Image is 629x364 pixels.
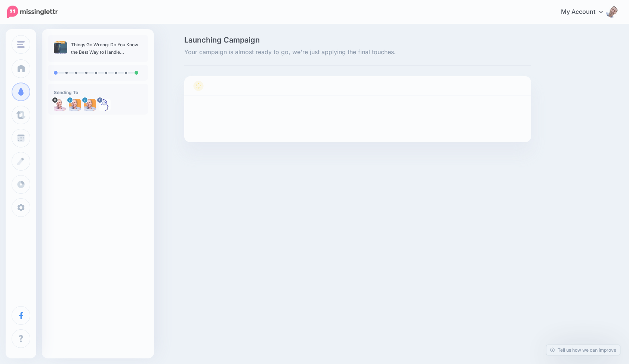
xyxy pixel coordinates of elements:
p: Things Go Wrong: Do You Know the Best Way to Handle Setbacks? [71,41,142,56]
a: My Account [554,3,618,21]
img: 1708809625171-37032.png [84,99,96,111]
img: 13007354_1717494401865450_1815260841047396495_n-bsa13168.png [99,99,111,111]
span: Your campaign is almost ready to go, we're just applying the final touches. [184,47,531,57]
img: 1708809625171-37032.png [69,99,81,111]
img: menu.png [17,41,25,48]
h4: Sending To [54,90,142,95]
img: Missinglettr [7,6,58,18]
span: Launching Campaign [184,36,531,44]
img: x8FBtdm3-2445.png [54,99,66,111]
a: Tell us how we can improve [546,345,620,355]
img: ddb78f741a9e5963f7aa86364a4bd0e3_thumb.jpg [54,41,67,55]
